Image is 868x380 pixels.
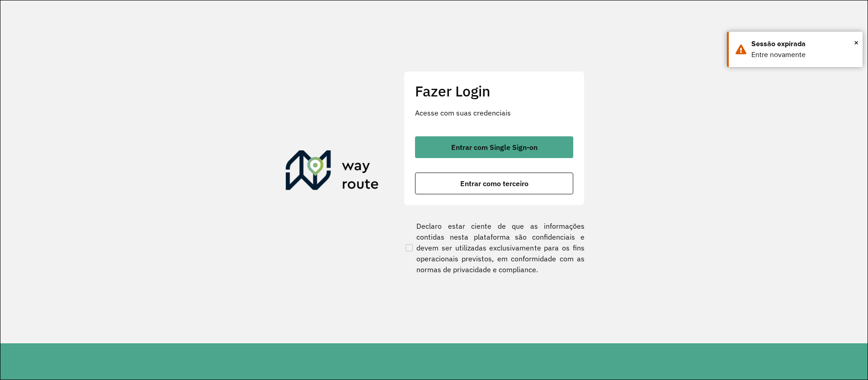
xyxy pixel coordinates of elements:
h2: Fazer Login [415,82,573,100]
span: Entrar com Single Sign-on [451,144,538,151]
button: button [415,136,573,158]
span: × [854,36,859,49]
div: Sessão expirada [751,38,856,49]
label: Declaro estar ciente de que as informações contidas nesta plataforma são confidenciais e devem se... [404,221,585,275]
button: button [415,173,573,194]
img: Roteirizador AmbevTech [286,150,379,194]
span: Entrar como terceiro [460,180,528,187]
div: Entre novamente [751,49,856,60]
p: Acesse com suas credenciais [415,107,573,118]
button: Close [854,36,859,49]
